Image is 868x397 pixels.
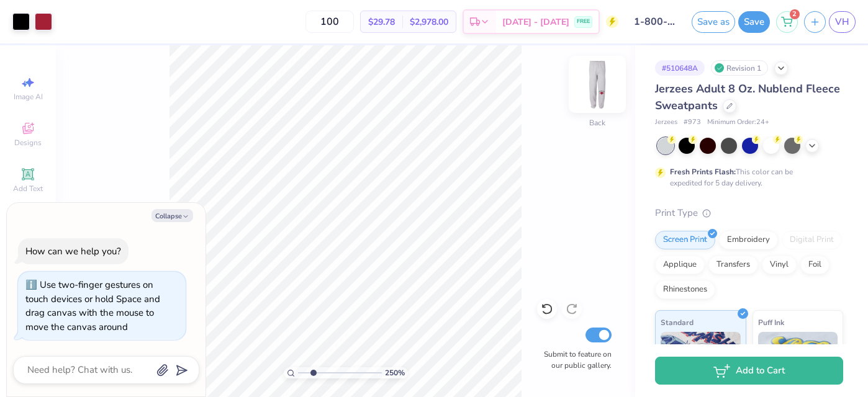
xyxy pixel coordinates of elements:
span: # 973 [684,117,701,128]
button: Save as [692,11,735,33]
div: Revision 1 [711,60,768,76]
span: $29.78 [368,16,395,29]
span: Standard [661,316,694,329]
div: How can we help you? [25,245,121,257]
div: Screen Print [655,231,715,249]
span: Jerzees [655,117,677,128]
span: 250 % [385,367,405,378]
div: Embroidery [719,231,778,249]
div: Digital Print [782,231,842,249]
span: Jerzees Adult 8 Oz. Nublend Fleece Sweatpants [655,81,840,113]
span: [DATE] - [DATE] [502,16,569,29]
div: Print Type [655,206,843,220]
div: Foil [800,256,830,274]
img: Standard [661,332,741,394]
div: This color can be expedited for 5 day delivery. [670,166,823,189]
button: Collapse [151,209,193,222]
span: Puff Ink [758,316,784,329]
span: Image AI [14,92,43,102]
input: Untitled Design [625,9,685,34]
button: Save [738,11,770,33]
span: VH [835,15,849,29]
span: FREE [577,17,590,26]
img: Puff Ink [758,332,838,394]
div: Transfers [708,256,758,274]
span: Minimum Order: 24 + [707,117,769,128]
button: Add to Cart [655,357,843,385]
img: Back [572,60,622,109]
div: Vinyl [762,256,797,274]
div: Applique [655,256,705,274]
a: VH [829,11,856,33]
input: – – [305,11,354,33]
strong: Fresh Prints Flash: [670,167,736,177]
div: Use two-finger gestures on touch devices or hold Space and drag canvas with the mouse to move the... [25,279,160,333]
div: # 510648A [655,60,705,76]
div: Rhinestones [655,280,715,299]
span: Add Text [13,184,43,194]
span: Designs [14,138,42,148]
span: $2,978.00 [410,16,448,29]
div: Back [589,117,605,128]
span: 2 [790,9,800,19]
label: Submit to feature on our public gallery. [537,349,612,371]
